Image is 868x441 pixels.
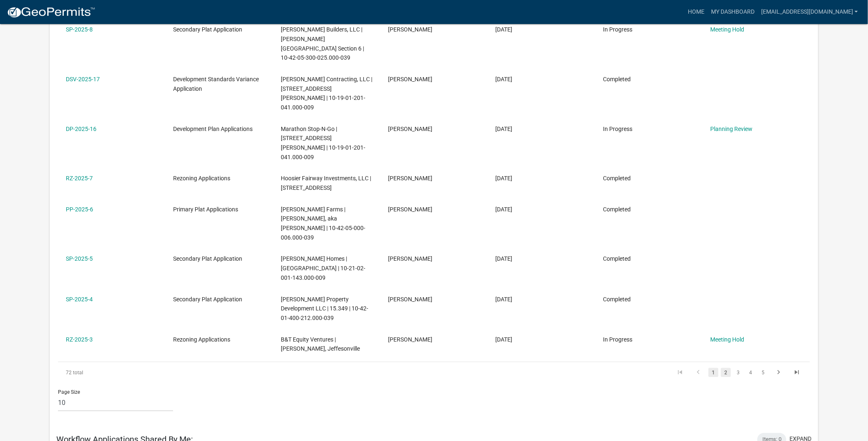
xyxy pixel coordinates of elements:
a: SP-2025-4 [66,296,93,303]
a: PP-2025-6 [66,206,93,213]
a: 1 [709,368,719,377]
span: Secondary Plat Application [173,255,242,262]
a: go to previous page [690,368,706,377]
a: go to first page [672,368,688,377]
div: 72 total [58,362,207,383]
a: RZ-2025-7 [66,175,93,182]
span: In Progress [603,126,632,132]
span: 04/24/2025 [496,175,513,182]
span: Secondary Plat Application [173,296,242,303]
li: page 1 [707,366,720,380]
a: Planning Review [711,126,753,132]
a: Meeting Hold [711,26,745,33]
a: SP-2025-5 [66,255,93,262]
a: [EMAIL_ADDRESS][DOMAIN_NAME] [758,4,861,20]
span: Jason Copperwaite [388,126,432,132]
span: Development Plan Applications [173,126,253,132]
span: Completed [603,296,631,303]
span: 06/24/2025 [496,126,513,132]
a: DSV-2025-17 [66,76,100,82]
span: Rezoning Applications [173,336,230,343]
a: My Dashboard [708,4,758,20]
span: Hoosier Fairway Investments, LLC | 1820 Charlestown PIke, Jeffersonville, IN 47130 [281,175,371,191]
a: 3 [733,368,743,377]
span: Completed [603,76,631,82]
span: 03/24/2025 [496,255,513,262]
span: In Progress [603,336,632,343]
li: page 3 [732,366,745,380]
a: 2 [721,368,731,377]
span: Hayes Contracting, LLC | 1620 Allison Lane, Jeffersonville | 10-19-01-201-041.000-009 [281,76,372,111]
span: Jason Copperwaite [388,206,432,213]
span: Jason Copperwaite [388,76,432,82]
span: 07/01/2025 [496,76,513,82]
span: Completed [603,175,631,182]
a: go to next page [771,368,786,377]
span: Completed [603,206,631,213]
a: go to last page [789,368,805,377]
span: Rezoning Applications [173,175,230,182]
span: Jason Copperwaite [388,296,432,303]
a: SP-2025-8 [66,26,93,33]
li: page 4 [745,366,757,380]
a: 4 [746,368,756,377]
span: In Progress [603,26,632,33]
span: Jason Copperwaite [388,175,432,182]
li: page 5 [757,366,769,380]
span: Development Standards Variance Application [173,76,259,92]
span: 07/09/2025 [496,26,513,33]
span: Jason Copperwaite [388,26,432,33]
span: Jason Copperwaite [388,336,432,343]
span: Klein Homes | Mystic Falls | 10-21-02-001-143.000-009 [281,255,365,281]
span: 03/04/2025 [496,336,513,343]
li: page 2 [720,366,732,380]
span: Dasilva Farms | Jacqueline R. Conard, aka Jackie Conard | 10-42-05-000-006.000-039 [281,206,365,241]
span: 03/07/2025 [496,296,513,303]
span: Completed [603,255,631,262]
span: Ellings Property Development LLC | 15.349 | 10-42-01-400-212.000-039 [281,296,368,322]
span: Secondary Plat Application [173,26,242,33]
a: Home [685,4,708,20]
a: DP-2025-16 [66,126,96,132]
a: RZ-2025-3 [66,336,93,343]
span: Jason Copperwaite [388,255,432,262]
a: 5 [758,368,768,377]
span: 04/11/2025 [496,206,513,213]
span: B&T Equity Ventures | Reeds Lane, Jeffesonville [281,336,360,352]
span: Steve Thieneman Builders, LLC | Stacy Springs Subdivision Section 6 | 10-42-05-300-025.000-039 [281,26,364,61]
a: Meeting Hold [711,336,745,343]
span: Marathon Stop-N-Go | 1620 Allison Lane, Jeffersonville | 10-19-01-201-041.000-009 [281,126,365,160]
span: Primary Plat Applications [173,206,238,213]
